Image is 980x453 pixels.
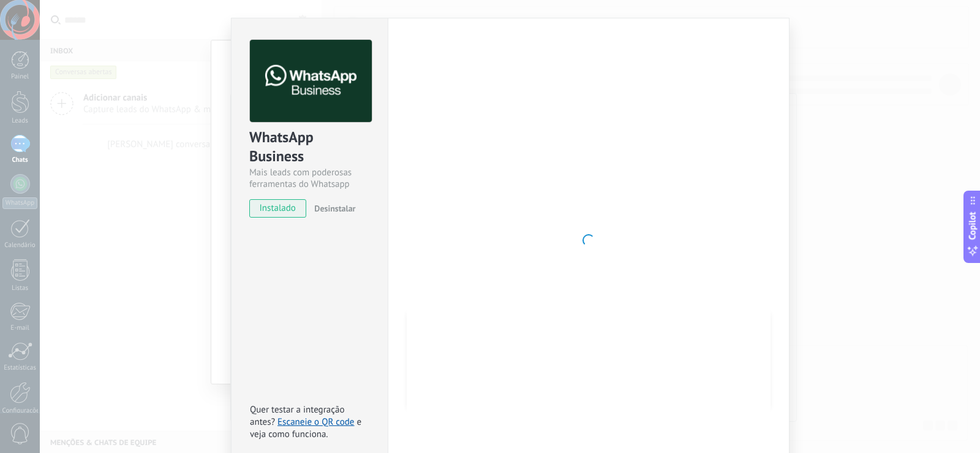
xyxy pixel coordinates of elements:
[250,416,361,440] span: e veja como funciona.
[249,128,370,167] div: WhatsApp Business
[249,167,370,190] div: Mais leads com poderosas ferramentas do Whatsapp
[277,416,354,428] a: Escaneie o QR code
[250,199,306,218] span: instalado
[250,40,372,123] img: logo_main.png
[309,199,355,218] button: Desinstalar
[967,211,979,240] span: Copilot
[314,203,355,214] span: Desinstalar
[250,404,344,428] span: Quer testar a integração antes?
